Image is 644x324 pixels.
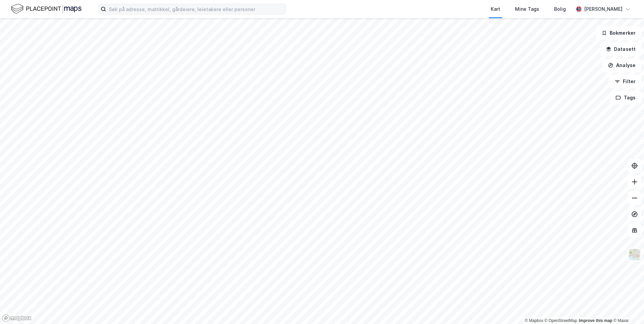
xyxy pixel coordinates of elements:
[525,318,543,323] a: Mapbox
[600,42,641,56] button: Datasett
[106,4,286,14] input: Søk på adresse, matrikkel, gårdeiere, leietakere eller personer
[610,292,644,324] iframe: Chat Widget
[602,59,641,72] button: Analyse
[610,91,641,104] button: Tags
[609,75,641,88] button: Filter
[554,5,566,13] div: Bolig
[628,248,641,261] img: Z
[515,5,539,13] div: Mine Tags
[545,318,577,323] a: OpenStreetMap
[579,318,612,323] a: Improve this map
[491,5,500,13] div: Kart
[584,5,622,13] div: [PERSON_NAME]
[596,26,641,40] button: Bokmerker
[11,3,82,15] img: logo.f888ab2527a4732fd821a326f86c7f29.svg
[2,314,32,322] a: Mapbox homepage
